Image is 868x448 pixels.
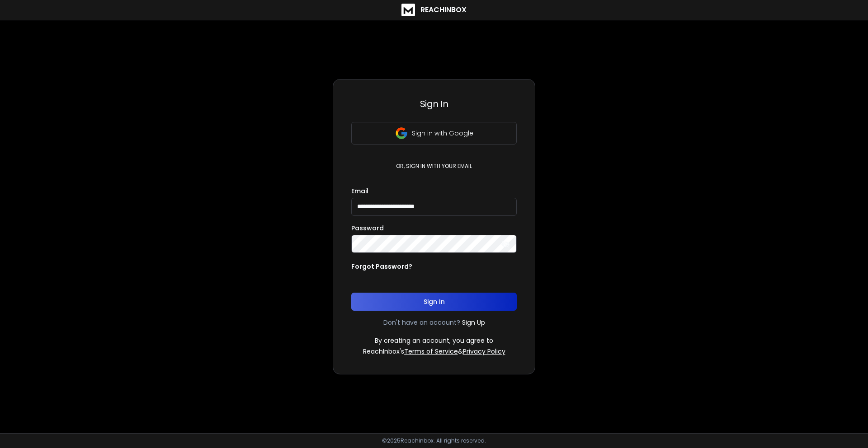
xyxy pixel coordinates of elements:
[351,262,412,271] p: Forgot Password?
[463,347,505,356] a: Privacy Policy
[462,318,485,327] a: Sign Up
[375,336,493,345] p: By creating an account, you agree to
[351,98,517,110] h3: Sign In
[363,347,505,356] p: ReachInbox's &
[401,4,415,16] img: logo
[382,437,486,444] p: © 2025 Reachinbox. All rights reserved.
[351,188,368,194] label: Email
[420,5,467,15] h1: ReachInbox
[392,163,476,170] p: or, sign in with your email
[351,122,517,145] button: Sign in with Google
[351,293,517,311] button: Sign In
[351,225,384,231] label: Password
[383,318,460,327] p: Don't have an account?
[404,347,458,356] a: Terms of Service
[412,129,473,138] p: Sign in with Google
[401,4,467,16] a: ReachInbox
